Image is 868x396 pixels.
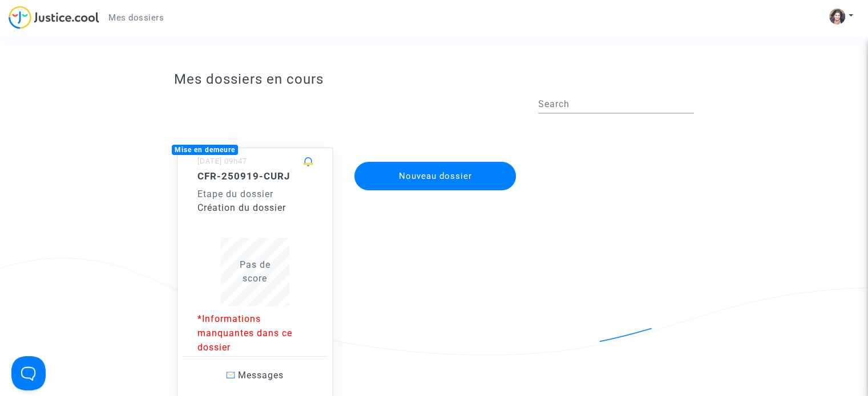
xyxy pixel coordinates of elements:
div: Etape du dossier [197,187,313,201]
span: Mes dossiers [108,13,164,23]
span: Messages [238,370,284,381]
a: Nouveau dossier [353,154,518,165]
span: Pas de score [240,259,271,284]
p: *Informations manquantes dans ce dossier [197,312,313,354]
img: ACg8ocLhQp1cVPzkeQY68yYnH9j8L4q7tXRkHb1xll6iXrrtTgfu9H0C=s96-c [829,9,845,25]
button: Nouveau dossier [354,162,516,190]
h5: CFR-250919-CURJ [197,170,313,182]
img: jc-logo.svg [9,6,99,29]
iframe: Help Scout Beacon - Open [11,356,46,390]
a: Messages [183,356,327,394]
div: Mise en demeure [172,145,238,155]
a: Mes dossiers [99,9,173,26]
h3: Mes dossiers en cours [174,71,694,88]
div: Création du dossier [197,201,313,215]
small: [DATE] 09h47 [197,157,247,165]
